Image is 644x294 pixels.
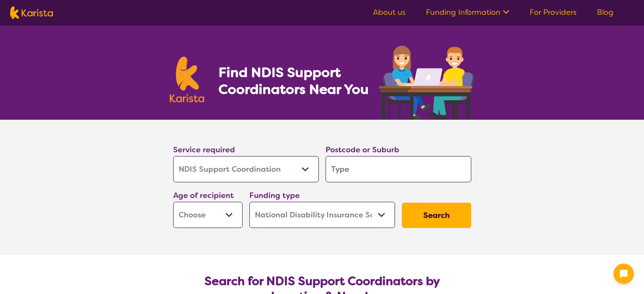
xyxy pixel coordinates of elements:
[249,190,300,201] label: Funding type
[402,203,471,228] button: Search
[426,7,509,17] a: Funding Information
[326,156,471,182] input: Type
[10,6,53,19] img: Karista logo
[379,46,475,120] img: support-coordination
[326,145,399,155] label: Postcode or Suburb
[218,64,375,98] h1: Find NDIS Support Coordinators Near You
[530,7,577,17] a: For Providers
[173,190,234,201] label: Age of recipient
[597,7,614,17] a: Blog
[373,7,406,17] a: About us
[173,145,235,155] label: Service required
[170,57,205,102] img: Karista logo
